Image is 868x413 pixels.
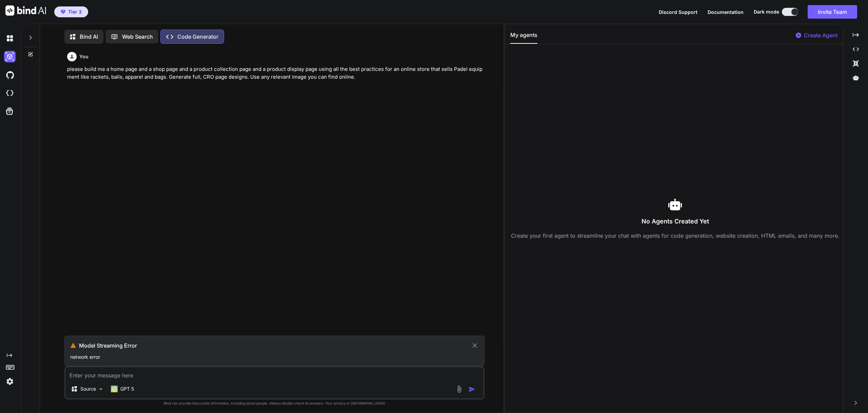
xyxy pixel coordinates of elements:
[804,31,837,39] p: Create Agent
[708,9,744,15] span: Documentation
[4,51,16,62] img: darkAi-studio
[79,341,471,350] h3: Model Streaming Error
[510,217,840,226] h3: No Agents Created Yet
[98,386,104,392] img: Pick Models
[510,31,537,44] button: My agents
[659,9,697,15] span: Discord Support
[754,8,779,15] span: Dark mode
[4,69,16,81] img: githubDark
[708,8,744,16] button: Documentation
[4,33,16,44] img: darkChat
[5,5,46,16] img: Bind AI
[79,53,88,60] h6: You
[61,10,65,14] img: premium
[111,386,118,392] img: GPT 5
[455,385,463,393] img: attachment
[80,33,98,41] p: Bind AI
[659,8,697,16] button: Discord Support
[68,8,82,15] span: Tier 3
[177,33,218,41] p: Code Generator
[54,6,88,17] button: premiumTier 3
[510,232,840,240] p: Create your first agent to streamline your chat with agents for code generation, website creation...
[808,5,857,19] button: Invite Team
[4,376,16,387] img: settings
[80,386,96,392] p: Source
[70,354,479,360] p: network error
[4,87,16,99] img: cloudideIcon
[469,386,475,393] img: icon
[120,386,134,392] p: GPT 5
[67,65,483,81] p: please build me a home page and a shop page and a product collection page and a product display p...
[64,401,485,406] p: Bind can provide inaccurate information, including about people. Always double-check its answers....
[122,33,153,41] p: Web Search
